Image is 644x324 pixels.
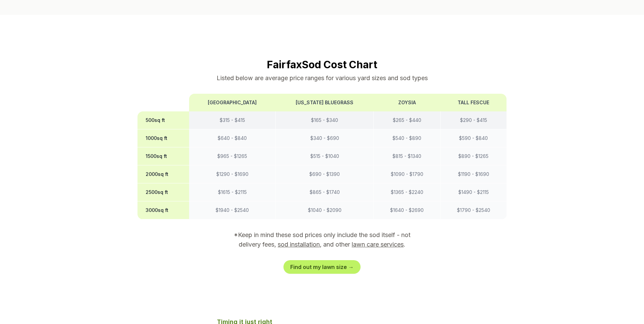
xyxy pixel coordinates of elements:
a: sod installation [278,241,320,248]
a: lawn care services [352,241,404,248]
p: *Keep in mind these sod prices only include the sod itself - not delivery fees, , and other . [224,230,420,249]
td: $ 890 - $ 1265 [440,147,507,165]
td: $ 1290 - $ 1690 [189,165,276,183]
th: Tall Fescue [440,94,507,111]
th: Zoysia [374,94,440,111]
td: $ 1490 - $ 2115 [440,183,507,201]
td: $ 290 - $ 415 [440,111,507,129]
p: Listed below are average price ranges for various yard sizes and sod types [137,73,507,83]
td: $ 1190 - $ 1690 [440,165,507,183]
td: $ 965 - $ 1265 [189,147,276,165]
td: $ 265 - $ 440 [374,111,440,129]
td: $ 1940 - $ 2540 [189,201,276,219]
td: $ 1640 - $ 2690 [374,201,440,219]
th: 2500 sq ft [137,183,189,201]
td: $ 165 - $ 340 [276,111,374,129]
td: $ 1040 - $ 2090 [276,201,374,219]
th: [GEOGRAPHIC_DATA] [189,94,276,111]
td: $ 1615 - $ 2115 [189,183,276,201]
th: 3000 sq ft [137,201,189,219]
td: $ 865 - $ 1740 [276,183,374,201]
td: $ 590 - $ 840 [440,129,507,147]
td: $ 315 - $ 415 [189,111,276,129]
td: $ 1090 - $ 1790 [374,165,440,183]
th: 2000 sq ft [137,165,189,183]
td: $ 1790 - $ 2540 [440,201,507,219]
th: 1500 sq ft [137,147,189,165]
td: $ 690 - $ 1390 [276,165,374,183]
th: 1000 sq ft [137,129,189,147]
td: $ 340 - $ 690 [276,129,374,147]
td: $ 540 - $ 890 [374,129,440,147]
td: $ 1365 - $ 2240 [374,183,440,201]
a: Find out my lawn size → [283,260,361,274]
td: $ 640 - $ 840 [189,129,276,147]
td: $ 815 - $ 1340 [374,147,440,165]
th: [US_STATE] Bluegrass [276,94,374,111]
h2: Fairfax Sod Cost Chart [137,58,507,71]
td: $ 515 - $ 1040 [276,147,374,165]
th: 500 sq ft [137,111,189,129]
